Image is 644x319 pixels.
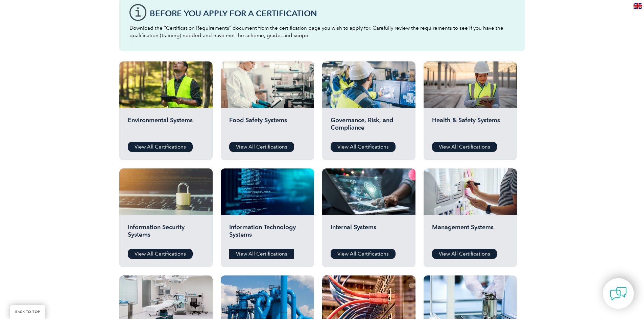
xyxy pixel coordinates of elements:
a: View All Certifications [229,142,294,152]
h2: Food Safety Systems [229,116,306,137]
a: View All Certifications [432,249,497,259]
img: contact-chat.png [610,285,627,302]
h2: Governance, Risk, and Compliance [331,116,407,137]
a: View All Certifications [331,142,396,152]
h2: Information Technology Systems [229,223,306,244]
img: en [634,3,642,9]
a: View All Certifications [128,142,193,152]
a: View All Certifications [432,142,497,152]
p: Download the “Certification Requirements” document from the certification page you wish to apply ... [129,24,515,39]
a: View All Certifications [229,249,294,259]
h2: Information Security Systems [128,223,204,244]
h2: Health & Safety Systems [432,116,508,137]
a: View All Certifications [331,249,396,259]
a: BACK TO TOP [10,305,45,319]
h2: Internal Systems [331,223,407,244]
h3: Before You Apply For a Certification [150,9,515,18]
h2: Management Systems [432,223,508,244]
h2: Environmental Systems [128,116,204,137]
a: View All Certifications [128,249,193,259]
